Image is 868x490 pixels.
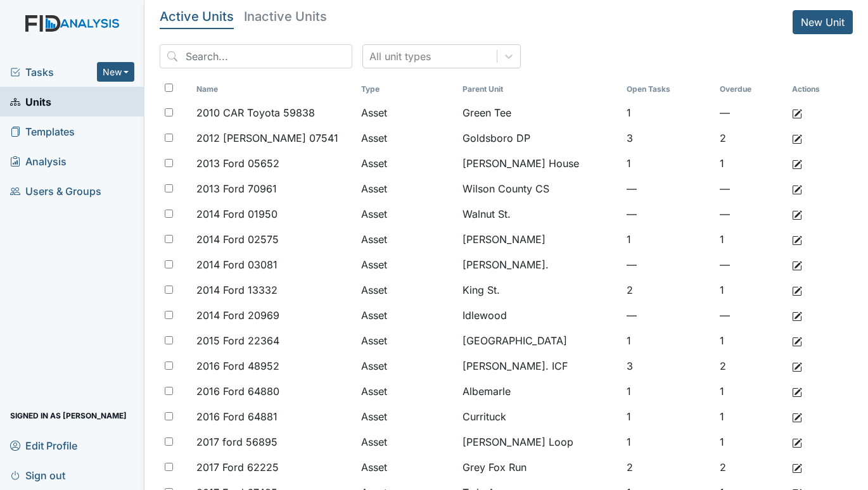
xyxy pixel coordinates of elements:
h5: Inactive Units [244,10,327,23]
td: Green Tee [457,100,622,125]
input: Toggle All Rows Selected [165,84,173,92]
td: — [622,252,715,277]
span: 2012 [PERSON_NAME] 07541 [196,130,338,146]
td: 1 [622,151,715,176]
td: Asset [356,201,458,227]
td: — [715,201,787,227]
span: 2016 Ford 64881 [196,409,278,424]
td: Asset [356,379,458,404]
td: Asset [356,353,458,379]
td: 3 [622,353,715,379]
td: [PERSON_NAME]. [457,252,622,277]
span: 2014 Ford 01950 [196,206,278,222]
td: — [622,303,715,328]
span: 2010 CAR Toyota 59838 [196,105,315,120]
td: 1 [715,151,787,176]
span: Users & Groups [10,181,101,201]
td: [PERSON_NAME]. ICF [457,353,622,379]
td: — [622,201,715,227]
td: Asset [356,125,458,151]
span: Signed in as [PERSON_NAME] [10,406,127,425]
div: All unit types [369,49,431,64]
span: 2014 Ford 13332 [196,282,278,298]
span: 2014 Ford 03081 [196,257,278,272]
td: 2 [715,125,787,151]
th: Actions [787,79,850,100]
td: 1 [715,379,787,404]
th: Toggle SortBy [457,79,622,100]
td: Idlewood [457,303,622,328]
span: 2014 Ford 02575 [196,232,279,247]
span: 2013 Ford 70961 [196,181,277,196]
th: Toggle SortBy [191,79,355,100]
td: 1 [715,404,787,429]
span: Analysis [10,151,67,171]
td: Asset [356,277,458,303]
span: 2014 Ford 20969 [196,308,279,323]
span: 2017 ford 56895 [196,434,278,449]
td: Asset [356,455,458,480]
span: 2015 Ford 22364 [196,333,279,348]
td: — [715,303,787,328]
td: 2 [622,277,715,303]
td: 1 [622,328,715,353]
span: Units [10,92,51,111]
td: Goldsboro DP [457,125,622,151]
a: New Unit [793,10,853,34]
td: Asset [356,252,458,277]
td: 1 [622,379,715,404]
a: Tasks [10,65,97,80]
td: 2 [715,455,787,480]
td: Asset [356,404,458,429]
td: — [622,176,715,201]
td: Albemarle [457,379,622,404]
th: Toggle SortBy [356,79,458,100]
td: Walnut St. [457,201,622,227]
td: — [715,176,787,201]
td: 2 [622,455,715,480]
td: Asset [356,100,458,125]
td: 1 [715,277,787,303]
td: — [715,252,787,277]
button: New [97,62,135,82]
th: Toggle SortBy [622,79,715,100]
td: [GEOGRAPHIC_DATA] [457,328,622,353]
td: 1 [622,227,715,252]
td: 1 [622,404,715,429]
td: 1 [715,328,787,353]
td: Asset [356,227,458,252]
td: Wilson County CS [457,176,622,201]
th: Toggle SortBy [715,79,787,100]
td: [PERSON_NAME] [457,227,622,252]
span: Edit Profile [10,436,77,455]
td: — [715,100,787,125]
td: Asset [356,176,458,201]
h5: Active Units [160,10,234,23]
span: 2013 Ford 05652 [196,156,279,171]
td: 2 [715,353,787,379]
td: Asset [356,303,458,328]
span: Sign out [10,465,65,485]
input: Search... [160,44,352,68]
td: 1 [715,429,787,455]
td: [PERSON_NAME] House [457,151,622,176]
td: Asset [356,151,458,176]
span: 2017 Ford 62225 [196,460,279,475]
td: Asset [356,429,458,455]
td: 1 [622,429,715,455]
td: Asset [356,328,458,353]
span: 2016 Ford 48952 [196,358,279,374]
span: Templates [10,122,75,141]
td: Currituck [457,404,622,429]
td: King St. [457,277,622,303]
td: [PERSON_NAME] Loop [457,429,622,455]
td: 1 [622,100,715,125]
td: 1 [715,227,787,252]
td: 3 [622,125,715,151]
td: Grey Fox Run [457,455,622,480]
span: 2016 Ford 64880 [196,384,279,399]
